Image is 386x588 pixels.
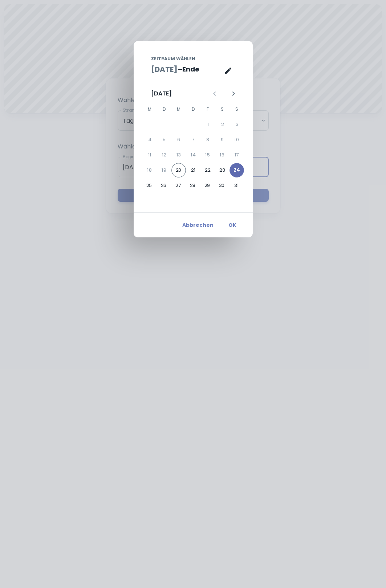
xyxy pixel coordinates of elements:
[215,163,229,177] button: 23
[230,102,243,117] span: Sonntag
[151,89,172,98] div: [DATE]
[178,64,182,75] h5: –
[216,102,229,117] span: Samstag
[221,64,235,78] button: Kalenderansicht ist geöffnet, zur Texteingabeansicht wechseln
[171,163,186,177] button: 20
[221,219,244,232] button: OK
[143,102,156,117] span: Montag
[182,64,199,75] button: Ende
[151,56,195,62] span: Zeitraum wählen
[229,178,244,193] button: 31
[179,219,216,232] button: Abbrechen
[171,178,186,193] button: 27
[158,102,171,117] span: Dienstag
[186,163,200,177] button: 21
[157,178,171,193] button: 26
[186,178,200,193] button: 28
[172,102,185,117] span: Mittwoch
[229,163,244,177] button: 24
[182,64,199,74] span: Ende
[215,178,229,193] button: 30
[200,163,215,177] button: 22
[227,87,240,100] button: Nächster Monat
[201,102,214,117] span: Freitag
[187,102,200,117] span: Donnerstag
[142,178,157,193] button: 25
[200,178,215,193] button: 29
[151,64,178,75] button: [DATE]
